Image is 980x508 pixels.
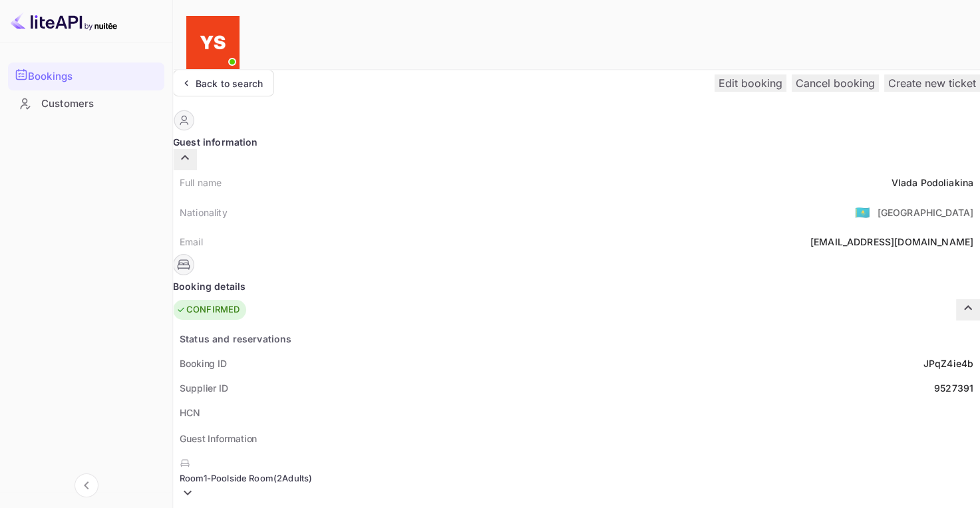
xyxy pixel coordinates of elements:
[180,433,257,444] ya-tr-span: Guest Information
[719,76,782,90] ya-tr-span: Edit booking
[888,76,976,90] ya-tr-span: Create new ticket
[934,381,973,395] div: 9527391
[810,236,973,247] ya-tr-span: [EMAIL_ADDRESS][DOMAIN_NAME]
[196,78,263,89] ya-tr-span: Back to search
[877,207,973,218] ya-tr-span: [GEOGRAPHIC_DATA]
[180,358,227,369] ya-tr-span: Booking ID
[11,11,117,32] img: LiteAPI logo
[207,473,211,483] ya-tr-span: -
[75,473,98,497] button: Collapse navigation
[180,473,204,483] ya-tr-span: Room
[173,279,245,293] ya-tr-span: Booking details
[204,473,207,483] ya-tr-span: 1
[28,69,73,84] ya-tr-span: Bookings
[309,473,312,483] ya-tr-span: )
[41,96,94,112] ya-tr-span: Customers
[180,207,228,218] ya-tr-span: Nationality
[180,177,222,188] ya-tr-span: Full name
[273,473,277,483] ya-tr-span: (
[8,63,164,90] div: Bookings
[891,177,917,188] ya-tr-span: Vlada
[715,74,786,92] button: Edit booking
[792,74,879,92] button: Cancel booking
[923,358,973,369] ya-tr-span: JPqZ4ie4b
[186,303,240,317] ya-tr-span: CONFIRMED
[282,473,309,483] ya-tr-span: Adults
[920,177,973,188] ya-tr-span: Podoliakina
[180,333,291,344] ya-tr-span: Status and reservations
[884,74,980,92] button: Create new ticket
[855,205,870,219] ya-tr-span: 🇰🇿
[180,236,203,247] ya-tr-span: Email
[8,91,164,117] div: Customers
[173,135,258,149] ya-tr-span: Guest information
[211,473,273,483] ya-tr-span: Poolside Room
[796,76,875,90] ya-tr-span: Cancel booking
[186,16,240,69] img: Yandex Support
[180,382,228,394] ya-tr-span: Supplier ID
[8,91,164,116] a: Customers
[8,63,164,89] a: Bookings
[180,456,358,505] div: Room1-Poolside Room(2Adults)
[855,200,870,224] span: United States
[180,407,200,418] ya-tr-span: HCN
[277,473,282,483] ya-tr-span: 2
